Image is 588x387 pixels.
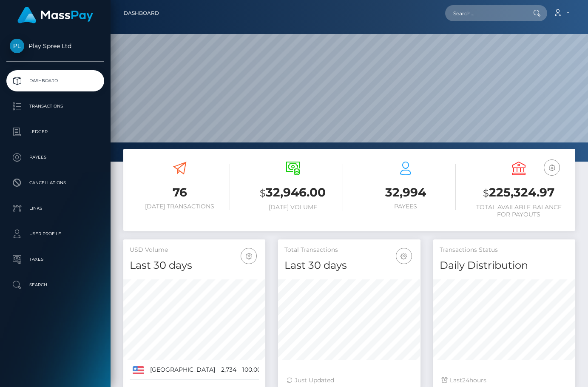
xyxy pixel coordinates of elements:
td: 100.00% [239,360,269,380]
p: Cancellations [10,176,101,189]
p: Payees [10,151,101,164]
h5: USD Volume [130,246,259,254]
p: Links [10,202,101,215]
h5: Transactions Status [440,246,569,254]
span: Play Spree Ltd [6,42,104,50]
div: Last hours [442,376,567,385]
h6: [DATE] Transactions [130,203,230,210]
span: 24 [462,376,469,384]
a: Search [6,274,104,296]
h4: Daily Distribution [440,258,569,273]
a: Payees [6,147,104,168]
div: Just Updated [287,376,412,385]
h6: [DATE] Volume [243,204,343,211]
input: Search... [445,5,525,21]
h6: Payees [356,203,456,210]
a: Transactions [6,96,104,117]
a: Dashboard [6,70,104,91]
a: Cancellations [6,172,104,193]
p: Taxes [10,253,101,266]
h3: 32,946.00 [243,184,343,202]
a: User Profile [6,223,104,245]
p: Ledger [10,125,101,138]
td: [GEOGRAPHIC_DATA] [147,360,218,380]
a: Dashboard [124,4,159,22]
h3: 32,994 [356,184,456,201]
h3: 76 [130,184,230,201]
h5: Total Transactions [284,246,414,254]
a: Ledger [6,121,104,142]
h6: Total Available Balance for Payouts [469,204,569,218]
p: Dashboard [10,74,101,87]
td: 2,734 [218,360,239,380]
p: User Profile [10,228,101,240]
img: US.png [133,366,144,374]
img: Play Spree Ltd [10,39,24,53]
a: Taxes [6,249,104,270]
img: MassPay Logo [17,7,93,23]
p: Transactions [10,100,101,113]
small: $ [483,187,489,199]
h3: 225,324.97 [469,184,569,202]
a: Links [6,198,104,219]
h4: Last 30 days [130,258,259,273]
p: Search [10,279,101,291]
small: $ [260,187,266,199]
h4: Last 30 days [284,258,414,273]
